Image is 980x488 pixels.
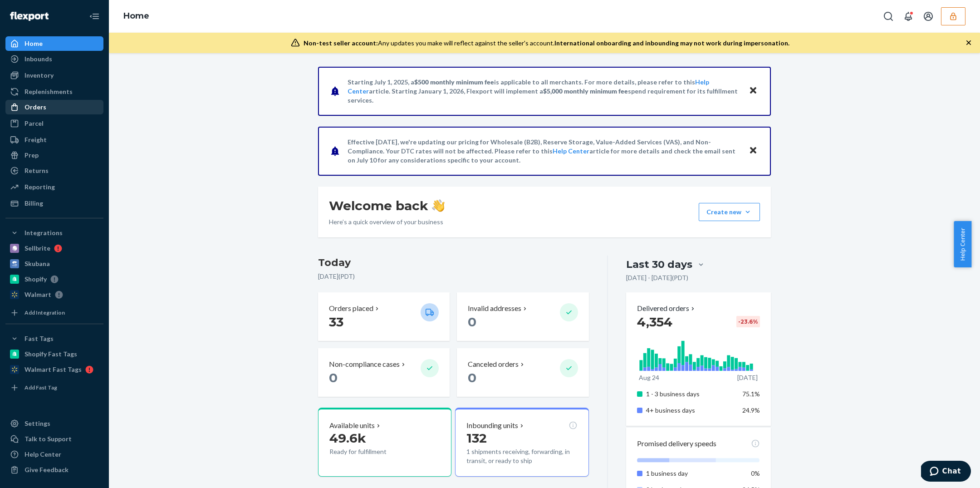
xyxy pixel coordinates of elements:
[329,217,445,227] p: Here’s a quick overview of your business
[646,389,735,399] p: 1 - 3 business days
[24,103,46,112] div: Orders
[24,228,63,237] div: Integrations
[5,447,103,462] a: Help Center
[5,68,103,83] a: Inventory
[639,373,659,382] p: Aug 24
[24,275,47,284] div: Shopify
[5,116,103,131] a: Parcel
[468,303,521,314] p: Invalid addresses
[432,199,445,212] img: hand-wave emoji
[24,259,50,268] div: Skubana
[329,314,343,330] span: 33
[5,133,103,147] a: Freight
[85,7,103,25] button: Close Navigation
[637,303,696,314] button: Delivered orders
[468,314,476,330] span: 0
[24,465,69,474] div: Give Feedback
[24,87,73,96] div: Replenishments
[348,138,740,165] p: Effective [DATE], we're updating our pricing for Wholesale (B2B), Reserve Storage, Value-Added Se...
[24,290,51,299] div: Walmart
[742,390,760,398] span: 75.1%
[5,362,103,377] a: Walmart Fast Tags
[24,166,49,175] div: Returns
[5,416,103,431] a: Settings
[5,84,103,99] a: Replenishments
[329,359,400,370] p: Non-compliance cases
[10,12,49,21] img: Flexport logo
[24,39,43,48] div: Home
[742,406,760,414] span: 24.9%
[751,469,760,477] span: 0%
[5,180,103,194] a: Reporting
[123,11,149,21] a: Home
[747,144,759,158] button: Close
[329,430,366,446] span: 49.6k
[5,306,103,320] a: Add Integration
[5,148,103,163] a: Prep
[24,199,43,208] div: Billing
[737,373,758,382] p: [DATE]
[646,469,735,478] p: 1 business day
[24,119,44,128] div: Parcel
[24,450,61,459] div: Help Center
[455,408,588,477] button: Inbounding units1321 shipments receiving, forwarding, in transit, or ready to ship
[318,292,450,341] button: Orders placed 33
[24,365,82,374] div: Walmart Fast Tags
[954,221,971,267] button: Help Center
[637,314,672,330] span: 4,354
[329,447,413,456] p: Ready for fulfillment
[646,406,735,415] p: 4+ business days
[736,316,760,327] div: -23.6 %
[747,84,759,98] button: Close
[919,7,937,25] button: Open account menu
[116,3,157,30] ol: breadcrumbs
[24,419,50,428] div: Settings
[468,370,476,385] span: 0
[921,461,971,483] iframe: Opens a widget where you can chat to one of our agents
[318,256,589,270] h3: Today
[5,226,103,240] button: Integrations
[626,273,688,282] p: [DATE] - [DATE] ( PDT )
[318,348,450,397] button: Non-compliance cases 0
[5,380,103,395] a: Add Fast Tag
[899,7,917,25] button: Open notifications
[329,370,338,385] span: 0
[329,197,445,214] h1: Welcome back
[466,447,577,465] p: 1 shipments receiving, forwarding, in transit, or ready to ship
[348,78,740,105] p: Starting July 1, 2025, a is applicable to all merchants. For more details, please refer to this a...
[5,287,103,302] a: Walmart
[466,420,518,431] p: Inbounding units
[24,135,47,144] div: Freight
[5,432,103,446] button: Talk to Support
[5,52,103,66] a: Inbounds
[5,241,103,256] a: Sellbrite
[457,348,588,397] button: Canceled orders 0
[24,151,39,160] div: Prep
[24,309,65,316] div: Add Integration
[5,100,103,114] a: Orders
[5,256,103,271] a: Skubana
[414,78,494,86] span: $500 monthly minimum fee
[304,39,378,47] span: Non-test seller account:
[5,196,103,211] a: Billing
[24,434,72,444] div: Talk to Support
[318,272,589,281] p: [DATE] ( PDT )
[318,408,451,477] button: Available units49.6kReady for fulfillment
[626,257,692,271] div: Last 30 days
[879,7,897,25] button: Open Search Box
[24,384,57,391] div: Add Fast Tag
[304,39,789,48] div: Any updates you make will reflect against the seller's account.
[5,347,103,361] a: Shopify Fast Tags
[329,420,375,431] p: Available units
[637,439,716,449] p: Promised delivery speeds
[24,71,54,80] div: Inventory
[329,303,373,314] p: Orders placed
[5,163,103,178] a: Returns
[468,359,519,370] p: Canceled orders
[24,182,55,192] div: Reporting
[5,36,103,51] a: Home
[24,244,50,253] div: Sellbrite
